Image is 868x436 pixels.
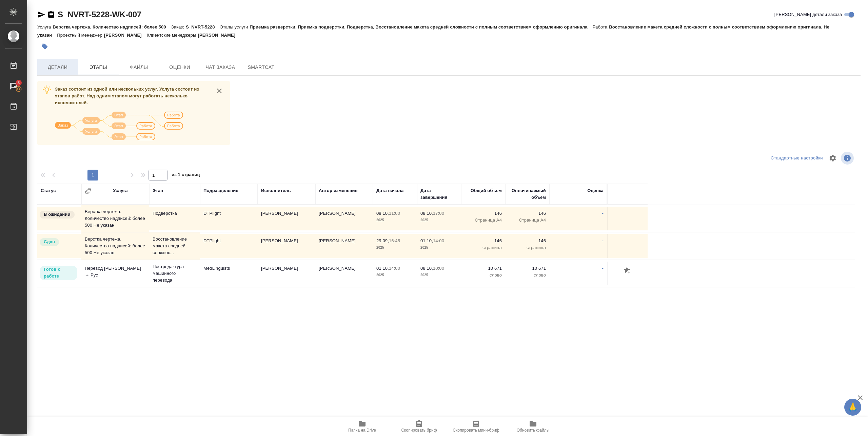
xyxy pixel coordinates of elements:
[37,39,52,54] button: Добавить тэг
[376,272,414,279] p: 2025
[85,188,92,194] button: Сгруппировать
[376,244,414,251] p: 2025
[622,265,633,277] button: Добавить оценку
[509,210,546,217] p: 146
[153,187,163,194] div: Этап
[57,33,104,38] p: Проектный менеджер
[509,244,546,251] p: страница
[58,10,141,19] a: S_NVRT-5228-WK-007
[420,217,458,224] p: 2025
[200,234,258,258] td: DTPlight
[200,207,258,230] td: DTPlight
[465,244,502,251] p: страница
[847,400,859,414] span: 🙏
[315,234,373,258] td: [PERSON_NAME]
[509,187,546,201] div: Оплачиваемый объем
[186,24,220,30] p: S_NVRT-5228
[44,239,55,245] p: Сдан
[214,86,224,96] button: close
[825,150,841,166] span: Настроить таблицу
[13,79,24,86] span: 3
[420,244,458,251] p: 2025
[204,63,237,72] span: Чат заказа
[319,187,357,194] div: Автор изменения
[420,272,458,279] p: 2025
[376,266,389,271] p: 01.10,
[465,238,502,244] p: 146
[171,24,186,30] p: Заказ:
[82,63,115,72] span: Этапы
[123,63,155,72] span: Файлы
[113,187,127,194] div: Услуга
[602,266,604,271] a: -
[433,211,444,216] p: 17:00
[841,152,855,165] span: Посмотреть информацию
[509,272,546,279] p: слово
[376,238,389,243] p: 29.09,
[220,24,250,30] p: Этапы услуги
[465,272,502,279] p: слово
[389,211,400,216] p: 11:00
[315,262,373,285] td: [PERSON_NAME]
[55,87,199,105] span: Заказ состоит из одной или нескольких услуг. Услуга состоит из этапов работ. Над одним этапом мог...
[420,187,458,201] div: Дата завершения
[389,238,400,243] p: 16:45
[250,24,592,30] p: Приемка разверстки, Приемка подверстки, Подверстка, Восстановление макета средней сложности с пол...
[81,262,149,285] td: Перевод [PERSON_NAME] → Рус
[37,24,53,30] p: Услуга
[258,207,315,230] td: [PERSON_NAME]
[203,187,238,194] div: Подразделение
[465,210,502,217] p: 146
[593,24,609,30] p: Работа
[41,187,56,194] div: Статус
[420,238,433,243] p: 01.10,
[245,63,277,72] span: SmartCat
[261,187,291,194] div: Исполнитель
[47,11,55,19] button: Скопировать ссылку
[587,187,604,194] div: Оценка
[465,265,502,272] p: 10 671
[376,187,403,194] div: Дата начала
[41,63,74,72] span: Детали
[163,63,196,72] span: Оценки
[37,11,45,19] button: Скопировать ссылку для ЯМессенджера
[420,266,433,271] p: 08.10,
[198,33,240,38] p: [PERSON_NAME]
[389,266,400,271] p: 14:00
[53,24,171,30] p: Верстка чертежа. Количество надписей: более 500
[376,211,389,216] p: 08.10,
[509,238,546,244] p: 146
[465,217,502,224] p: Страница А4
[44,211,71,218] p: В ожидании
[44,266,73,280] p: Готов к работе
[471,187,502,194] div: Общий объем
[602,211,604,216] a: -
[153,263,197,284] p: Постредактура машинного перевода
[258,234,315,258] td: [PERSON_NAME]
[104,33,147,38] p: [PERSON_NAME]
[172,171,200,181] span: из 1 страниц
[769,153,825,164] div: split button
[602,238,604,243] a: -
[147,33,198,38] p: Клиентские менеджеры
[200,262,258,285] td: MedLinguists
[844,399,861,416] button: 🙏
[509,217,546,224] p: Страница А4
[774,11,842,18] span: [PERSON_NAME] детали заказа
[153,236,197,256] p: Восстановление макета средней сложнос...
[81,232,149,260] td: Верстка чертежа. Количество надписей: более 500 Не указан
[2,78,25,95] a: 3
[433,266,444,271] p: 10:00
[433,238,444,243] p: 14:00
[420,211,433,216] p: 08.10,
[258,262,315,285] td: [PERSON_NAME]
[376,217,414,224] p: 2025
[315,207,373,230] td: [PERSON_NAME]
[153,210,197,217] p: Подверстка
[81,205,149,232] td: Верстка чертежа. Количество надписей: более 500 Не указан
[509,265,546,272] p: 10 671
